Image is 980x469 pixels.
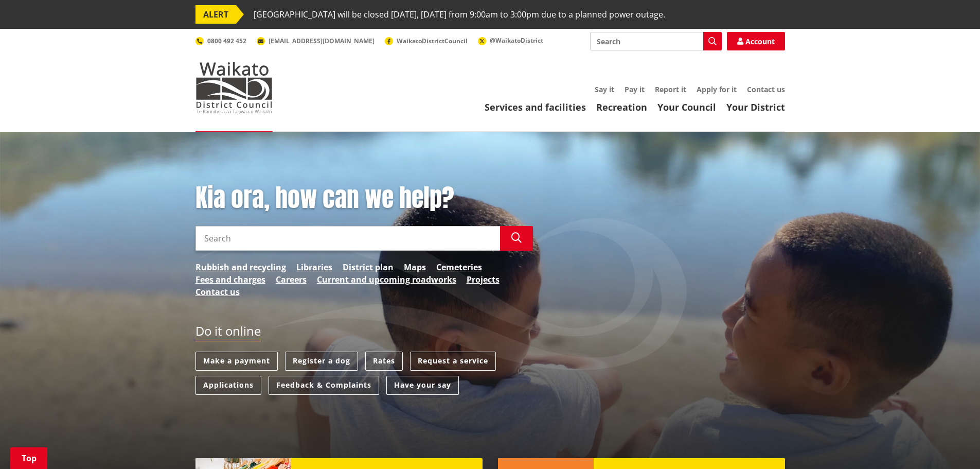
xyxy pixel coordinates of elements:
[195,273,265,286] a: Fees and charges
[207,37,246,45] span: 0800 492 452
[595,84,614,94] a: Say it
[397,37,468,45] span: WaikatoDistrictCouncil
[655,84,686,94] a: Report it
[596,101,647,113] a: Recreation
[404,261,426,273] a: Maps
[195,226,500,251] input: Search input
[317,273,456,286] a: Current and upcoming roadworks
[276,273,307,286] a: Careers
[296,261,332,273] a: Libraries
[343,261,394,273] a: District plan
[385,37,468,45] a: WaikatoDistrictCouncil
[195,324,261,342] h2: Do it online
[195,37,246,45] a: 0800 492 452
[386,376,459,395] a: Have your say
[195,286,240,298] a: Contact us
[285,352,358,371] a: Register a dog
[726,101,785,113] a: Your District
[195,183,533,213] h1: Kia ora, how can we help?
[365,352,403,371] a: Rates
[625,84,645,94] a: Pay it
[195,376,261,395] a: Applications
[195,352,278,371] a: Make a payment
[410,352,496,371] a: Request a service
[590,32,722,50] input: Search input
[269,37,375,45] span: [EMAIL_ADDRESS][DOMAIN_NAME]
[10,447,47,469] a: Top
[195,62,273,113] img: Waikato District Council - Te Kaunihera aa Takiwaa o Waikato
[727,32,785,50] a: Account
[195,5,236,24] span: ALERT
[747,84,785,94] a: Contact us
[436,261,482,273] a: Cemeteries
[697,84,737,94] a: Apply for it
[485,101,586,113] a: Services and facilities
[254,5,665,24] span: [GEOGRAPHIC_DATA] will be closed [DATE], [DATE] from 9:00am to 3:00pm due to a planned power outage.
[490,36,543,45] span: @WaikatoDistrict
[657,101,716,113] a: Your Council
[269,376,379,395] a: Feedback & Complaints
[257,37,375,45] a: [EMAIL_ADDRESS][DOMAIN_NAME]
[478,36,543,45] a: @WaikatoDistrict
[195,261,286,273] a: Rubbish and recycling
[467,273,500,286] a: Projects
